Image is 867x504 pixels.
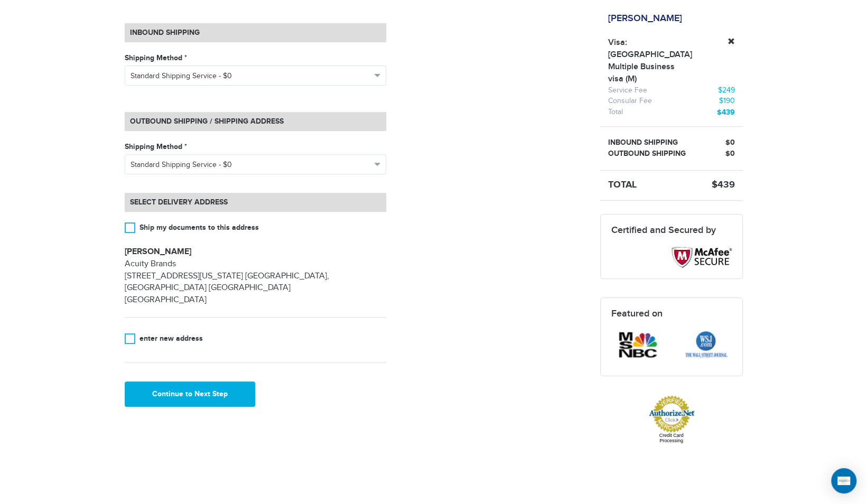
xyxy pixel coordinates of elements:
img: Mcaffee [672,246,732,268]
label: Shipping Method * [125,142,386,152]
button: Standard Shipping Service - $0 [125,154,386,174]
h5: Inbound shipping [608,137,687,146]
strong: $439 [717,108,735,117]
h4: Featured on [611,309,732,319]
strong: $439 [712,179,735,191]
span: Standard Shipping Service - $0 [130,160,371,170]
img: featured-msnbc.png [611,330,664,360]
div: Open Intercom Messenger [831,468,856,493]
strong: $0 [725,149,735,158]
strong: [PERSON_NAME] [125,247,191,257]
div: Consular Fee [608,96,687,107]
strong: Visa: [GEOGRAPHIC_DATA] Multiple Business visa (M) [608,37,687,86]
div: Service Fee [608,86,687,96]
h4: Select Delivery Address [125,193,386,212]
p: Acuity Brands [125,258,386,270]
div: Total [608,107,687,118]
button: Continue to Next Step [125,381,256,407]
label: enter new address [125,333,386,344]
img: Authorize.Net Merchant - Click to Verify [648,395,695,433]
div: [PERSON_NAME] [600,13,690,24]
label: Ship my documents to this address [125,222,386,233]
h5: Total [600,180,685,191]
button: Standard Shipping Service - $0 [125,66,386,86]
h4: Certified and Secured by [611,225,732,236]
label: Shipping Method * [125,53,386,63]
p: [STREET_ADDRESS][US_STATE] [GEOGRAPHIC_DATA], [GEOGRAPHIC_DATA] [GEOGRAPHIC_DATA] [125,270,386,295]
img: featured-wsj.png [679,330,732,360]
h5: Outbound shipping [608,148,687,157]
h4: Outbound Shipping / Shipping Address [125,112,386,131]
p: [GEOGRAPHIC_DATA] [125,294,386,306]
a: Credit Card Processing [659,433,683,443]
div: $249 [703,86,735,96]
h4: Inbound Shipping [125,23,386,42]
span: Standard Shipping Service - $0 [130,71,371,81]
strong: $0 [725,138,735,147]
div: $190 [703,96,735,107]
